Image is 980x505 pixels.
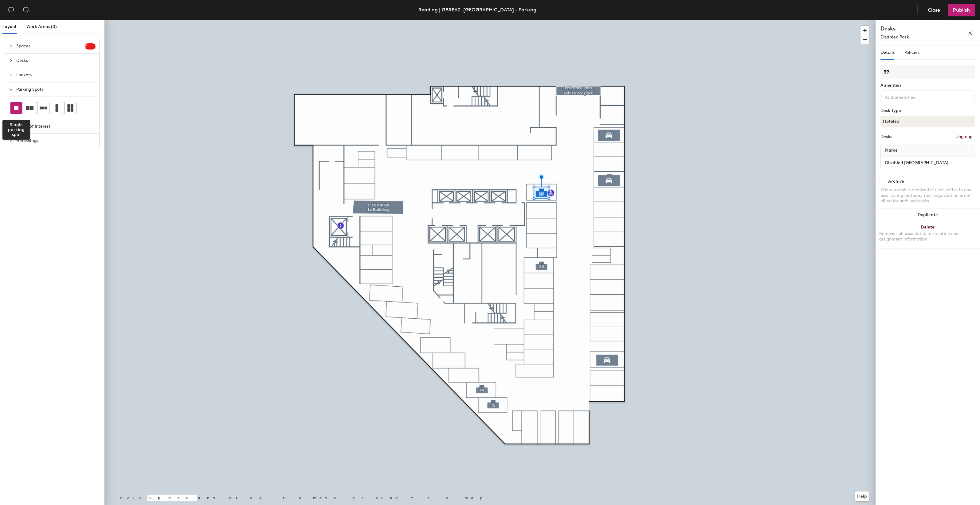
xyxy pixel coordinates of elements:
[888,179,904,184] div: Archive
[85,43,96,50] sup: 7
[882,158,974,167] input: Unnamed desk
[85,44,96,49] span: 7
[923,4,945,16] button: Close
[9,125,13,128] span: collapsed
[882,145,901,156] span: Name
[8,6,14,13] span: undo
[9,44,13,48] span: collapsed
[876,221,980,248] button: DeleteRemoves all associated reservation and assignment information
[876,209,980,221] button: Duplicate
[9,88,13,91] span: expanded
[879,231,976,242] div: Removes all associated reservation and assignment information
[904,50,919,55] span: Policies
[880,83,975,88] div: Amenities
[948,4,975,16] button: Publish
[953,132,975,142] button: Ungroup
[968,31,972,35] span: close
[2,24,17,29] span: Layout
[9,139,13,143] span: collapsed
[880,50,895,55] span: Details
[880,25,948,33] h4: Desks
[20,4,32,16] button: Redo (⌘ + ⇧ + Z)
[26,24,57,29] span: Work Areas (0)
[16,54,96,68] span: Desks
[16,134,96,148] span: Furnishings
[16,68,96,82] span: Lockers
[5,4,17,16] button: Undo (⌘ + Z)
[880,108,975,113] div: Desk Type
[16,119,96,133] span: Points of Interest
[880,187,975,204] div: When a desk is archived it's not active in any user-facing features. Your organization is not bil...
[418,6,536,14] div: Reading | GBREA2, [GEOGRAPHIC_DATA] - Parking
[880,134,892,139] div: Desks
[953,7,970,13] span: Publish
[9,73,13,77] span: collapsed
[16,39,85,53] span: Spaces
[855,491,869,501] button: Help
[884,93,939,100] input: Add amenities
[928,7,940,13] span: Close
[16,82,96,97] span: Parking Spots
[880,34,913,40] span: Disabled Park...
[880,116,975,127] button: Hoteled
[10,102,22,114] button: Single parking spot
[9,59,13,62] span: collapsed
